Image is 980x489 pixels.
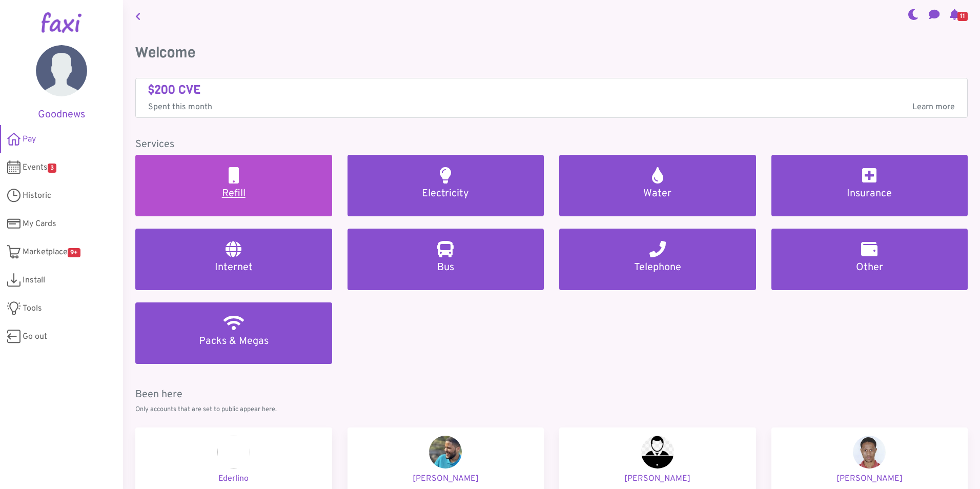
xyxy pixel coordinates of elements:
span: Learn more [912,101,955,113]
font: Events [23,162,48,173]
img: Ederlino [217,436,250,468]
a: Internet [135,229,332,290]
a: Bus [348,229,544,290]
a: $200 CVE Spent this monthLearn more [148,83,955,114]
font: Spent this month [148,102,212,112]
h5: Packs & Megas [148,335,320,348]
p: [PERSON_NAME] [780,473,960,485]
span: 11 [957,12,968,21]
h5: Goodnews [15,109,108,121]
h5: Electricity [360,188,532,200]
h5: Services [135,138,968,151]
h5: Been here [135,389,968,401]
a: Packs & Megas [135,302,332,364]
span: Historic [23,190,51,202]
span: 9+ [68,248,80,257]
a: Other [771,229,968,290]
h4: $200 CVE [148,83,955,97]
p: [PERSON_NAME] [356,473,536,485]
img: Joelson Leal [429,436,462,468]
a: Telephone [559,229,756,290]
img: Kelton Furtado [641,436,674,468]
img: Carlos Barros [853,436,886,468]
a: Refill [135,155,332,216]
h5: Insurance [784,188,956,200]
h5: Internet [148,261,320,274]
h5: Other [784,261,956,274]
span: My Cards [23,218,56,230]
a: Insurance [771,155,968,216]
p: [PERSON_NAME] [567,473,748,485]
span: Go out [23,331,47,343]
h5: Telephone [571,261,744,274]
span: Pay [23,133,36,146]
font: Marketplace [23,247,68,257]
a: Electricity [348,155,544,216]
span: Tools [23,302,42,315]
a: Goodnews [15,45,108,121]
span: Install [23,274,45,287]
h5: Refill [148,188,320,200]
a: Water [559,155,756,216]
h5: Water [571,188,744,200]
h5: Bus [360,261,532,274]
p: Ederlino [144,473,324,485]
span: 3 [48,164,56,173]
h3: Welcome [135,44,968,62]
p: Only accounts that are set to public appear here. [135,405,968,415]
